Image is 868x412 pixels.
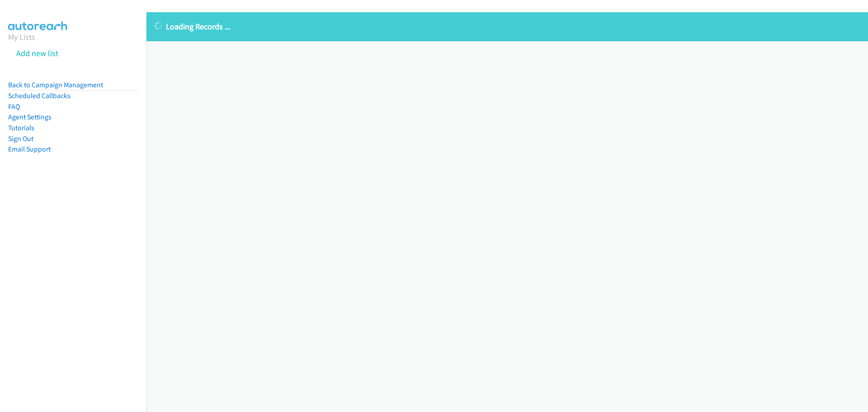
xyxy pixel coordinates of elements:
[8,91,71,100] a: Scheduled Callbacks
[8,145,51,153] a: Email Support
[8,123,34,132] a: Tutorials
[8,134,33,143] a: Sign Out
[8,113,52,121] a: Agent Settings
[16,48,58,58] a: Add new list
[155,20,860,33] p: Loading Records ...
[8,102,20,111] a: FAQ
[8,81,103,89] a: Back to Campaign Management
[8,32,35,42] a: My Lists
